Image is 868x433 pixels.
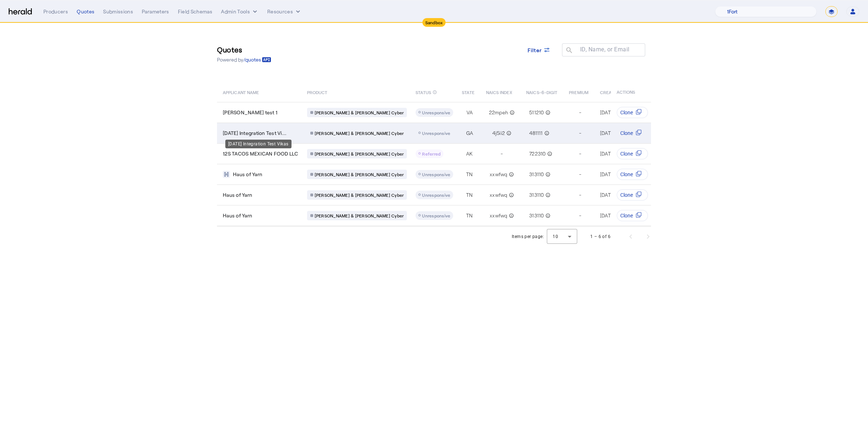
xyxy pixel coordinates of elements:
[544,109,550,116] mat-icon: info_outline
[223,130,286,137] span: [DATE] Integration Test Vi...
[505,130,511,137] mat-icon: info_outline
[617,189,648,201] button: Clone
[422,110,450,115] span: Unresponsive
[492,130,505,137] span: 4j5ii2
[315,171,404,177] span: [PERSON_NAME] & [PERSON_NAME] Cyber
[600,109,635,115] span: [DATE] 5:09 PM
[508,109,515,116] mat-icon: info_outline
[416,88,431,95] span: STATUS
[490,191,507,199] span: xxwfwq
[225,140,292,148] div: [DATE] Integration Test Vikas
[529,212,544,219] span: 313110
[489,109,509,116] span: 22mpeh
[422,213,450,218] span: Unresponsive
[223,109,277,116] span: [PERSON_NAME] test 1
[223,191,252,199] span: Haus of Yarn
[178,8,213,15] div: Field Schemas
[501,150,503,157] span: -
[507,171,514,178] mat-icon: info_outline
[579,130,581,137] span: -
[315,192,404,198] span: [PERSON_NAME] & [PERSON_NAME] Cyber
[579,171,581,178] span: -
[620,171,633,178] span: Clone
[617,169,648,180] button: Clone
[466,150,473,157] span: AK
[522,43,557,56] button: Filter
[600,150,635,157] span: [DATE] 2:33 PM
[590,233,610,240] div: 1 – 6 of 6
[544,212,550,219] mat-icon: info_outline
[422,172,450,177] span: Unresponsive
[600,212,637,218] span: [DATE] 10:37 AM
[462,88,474,95] span: STATE
[43,8,68,15] div: Producers
[466,212,473,219] span: TN
[529,150,546,157] span: 722310
[466,171,473,178] span: TN
[217,56,271,63] p: Powered by
[422,151,441,156] span: Referred
[507,212,514,219] mat-icon: info_outline
[490,171,507,178] span: xxwfwq
[543,130,549,137] mat-icon: info_outline
[217,44,271,55] h3: Quotes
[315,151,404,157] span: [PERSON_NAME] & [PERSON_NAME] Cyber
[223,88,259,95] span: APPLICANT NAME
[467,109,473,116] span: VA
[600,130,635,136] span: [DATE] 4:50 PM
[315,110,404,115] span: [PERSON_NAME] & [PERSON_NAME] Cyber
[307,88,328,95] span: PRODUCT
[221,8,259,15] button: internal dropdown menu
[528,46,542,54] span: Filter
[529,171,544,178] span: 313110
[544,191,550,199] mat-icon: info_outline
[267,8,302,15] button: Resources dropdown menu
[103,8,133,15] div: Submissions
[579,109,581,116] span: -
[422,131,450,136] span: Unresponsive
[620,109,633,116] span: Clone
[490,212,507,219] span: xxwfwq
[529,109,544,116] span: 511210
[422,192,450,198] span: Unresponsive
[579,212,581,219] span: -
[9,8,32,15] img: Herald Logo
[526,88,557,95] span: NAICS-6-DIGIT
[243,56,271,63] a: /quotes
[546,150,552,157] mat-icon: info_outline
[617,107,648,118] button: Clone
[579,150,581,157] span: -
[617,210,648,221] button: Clone
[223,150,298,157] span: 12S TACOS MEXICAN FOOD LLC
[466,130,473,137] span: GA
[223,212,252,219] span: Haus of Yarn
[433,88,437,96] mat-icon: info_outline
[569,88,588,95] span: PREMIUM
[620,150,633,157] span: Clone
[562,46,574,55] mat-icon: search
[620,130,633,137] span: Clone
[600,171,636,177] span: [DATE] 10:10 AM
[600,88,620,95] span: CREATED
[142,8,169,15] div: Parameters
[600,192,638,198] span: [DATE] 10:45 AM
[77,8,94,15] div: Quotes
[620,212,633,219] span: Clone
[466,191,473,199] span: TN
[486,88,512,95] span: NAICS INDEX
[507,191,514,199] mat-icon: info_outline
[620,191,633,199] span: Clone
[580,46,630,53] mat-label: ID, Name, or Email
[617,127,648,139] button: Clone
[233,171,262,178] span: Haus of Yarn
[315,130,404,136] span: [PERSON_NAME] & [PERSON_NAME] Cyber
[315,213,404,218] span: [PERSON_NAME] & [PERSON_NAME] Cyber
[611,82,651,102] th: ACTIONS
[217,82,788,226] table: Table view of all quotes submitted by your platform
[579,191,581,199] span: -
[512,233,544,240] div: Items per page:
[617,148,648,160] button: Clone
[422,18,446,27] div: Sandbox
[529,130,543,137] span: 481111
[529,191,544,199] span: 313110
